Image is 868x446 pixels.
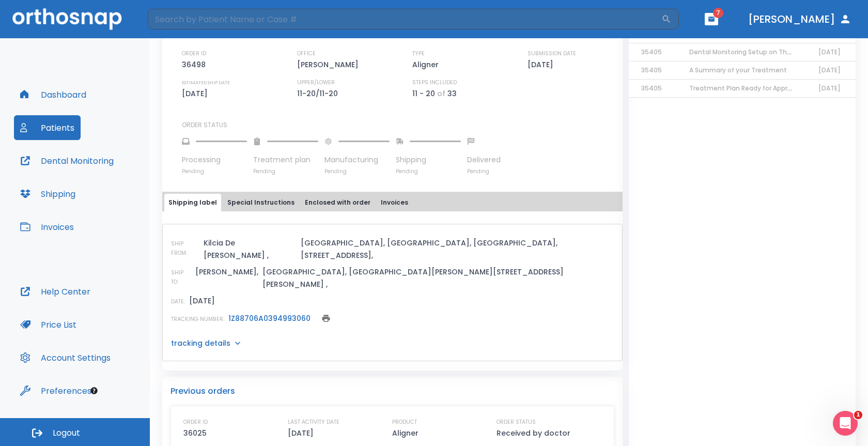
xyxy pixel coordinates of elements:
p: DATE: [171,297,185,306]
button: Dental Monitoring [14,148,120,173]
span: A Summary of your Treatment [689,66,787,74]
p: TRACKING NUMBER: [171,315,224,324]
p: [GEOGRAPHIC_DATA], [GEOGRAPHIC_DATA][PERSON_NAME][STREET_ADDRESS][PERSON_NAME] , [262,266,613,290]
p: ORDER ID [182,49,206,58]
p: ORDER ID [183,418,208,427]
p: Shipping [396,155,461,165]
p: [DATE] [528,58,557,71]
p: ORDER STATUS [497,418,536,427]
p: Pending [182,167,247,175]
input: Search by Patient Name or Case # [148,9,661,29]
span: 35405 [641,84,662,93]
p: SHIP TO: [171,268,191,287]
button: print [319,311,333,326]
div: Tooltip anchor [89,386,99,395]
p: Treatment plan [253,155,318,165]
button: Price List [14,312,83,337]
a: 1Z88706A0394993060 [228,313,311,324]
span: Dental Monitoring Setup on The Delivery Day [689,48,832,56]
p: 36498 [182,58,209,71]
button: Patients [14,115,81,140]
p: Processing [182,155,247,165]
p: Aligner [392,427,419,439]
iframe: Intercom live chat [833,411,858,436]
p: Kilcia De [PERSON_NAME] , [204,237,297,262]
p: Pending [324,167,390,175]
p: of [437,87,445,100]
p: 11-20/11-20 [297,87,342,100]
button: Help Center [14,279,97,304]
button: Account Settings [14,345,117,370]
p: [GEOGRAPHIC_DATA], [GEOGRAPHIC_DATA], [GEOGRAPHIC_DATA], [STREET_ADDRESS], [301,237,613,262]
span: 1 [854,411,862,419]
p: ORDER STATUS [182,120,615,130]
span: 7 [713,8,723,18]
p: [PERSON_NAME], [195,266,258,278]
p: Aligner [412,58,442,71]
p: STEPS INCLUDED [412,78,457,87]
p: [DATE] [189,295,215,307]
span: [DATE] [818,48,841,56]
p: 36025 [183,427,207,439]
p: LAST ACTIVITY DATE [288,418,339,427]
p: Pending [467,167,501,175]
span: [DATE] [818,66,841,74]
p: tracking details [171,338,230,348]
span: [DATE] [818,84,841,93]
button: Dashboard [14,82,92,107]
p: Received by doctor [497,427,570,439]
p: [DATE] [182,87,211,100]
p: Previous orders [171,385,614,397]
button: Invoices [377,194,412,211]
img: Orthosnap [12,8,122,29]
span: Treatment Plan Ready for Approval! [689,84,803,93]
p: OFFICE [297,49,316,58]
button: Invoices [14,214,80,239]
div: tabs [164,194,621,211]
p: TYPE [412,49,425,58]
p: 11 - 20 [412,87,435,100]
p: SHIP FROM: [171,239,199,258]
p: Delivered [467,155,501,165]
p: 33 [447,87,457,100]
p: ESTIMATED SHIP DATE [182,78,230,87]
p: Manufacturing [324,155,390,165]
span: 35405 [641,66,662,74]
button: Shipping label [164,194,221,211]
p: [PERSON_NAME] [297,58,362,71]
p: PRODUCT [392,418,417,427]
button: Shipping [14,181,82,206]
button: Preferences [14,378,98,403]
p: Pending [396,167,461,175]
p: UPPER/LOWER [297,78,335,87]
p: SUBMISSION DATE [528,49,576,58]
button: Special Instructions [223,194,299,211]
button: Enclosed with order [301,194,375,211]
p: Pending [253,167,318,175]
span: 35405 [641,48,662,56]
button: [PERSON_NAME] [744,10,856,28]
p: [DATE] [288,427,314,439]
span: Logout [53,427,80,439]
